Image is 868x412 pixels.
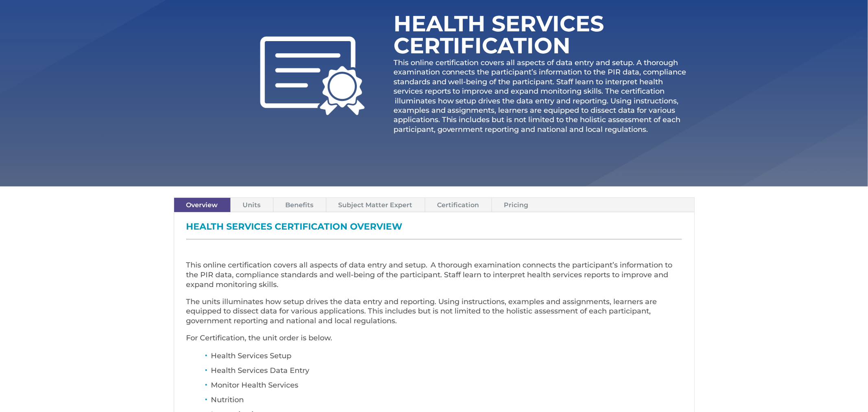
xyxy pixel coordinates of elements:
p: This online certification covers all aspects of data entry and setup. A thorough examination conn... [186,261,682,297]
a: Subject Matter Expert [326,198,425,212]
a: Benefits [273,198,326,212]
h1: Health Services Certification [394,13,609,61]
a: Overview [174,198,230,212]
li: Monitor Health Services [211,380,682,394]
li: Health Services Data Entry [211,365,682,380]
h3: Health Services Certification Overview [186,222,682,235]
a: Units [231,198,273,212]
p: For Certification, the unit order is below. [186,333,682,351]
a: Certification [425,198,492,212]
a: Pricing [492,198,541,212]
p: The units illuminates how setup drives the data entry and reporting. Using instructions, examples... [186,297,682,333]
span: This online certification covers all aspects of data entry and setup. A thorough examination conn... [394,58,687,134]
li: Nutrition [211,394,682,409]
li: Health Services Setup [211,351,682,365]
